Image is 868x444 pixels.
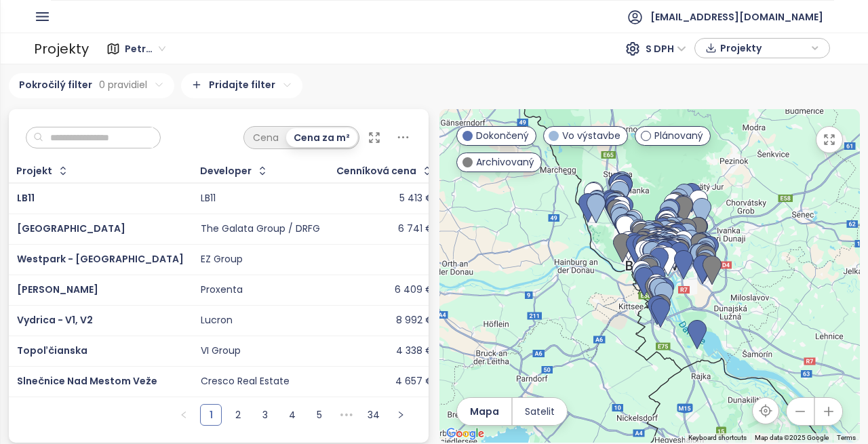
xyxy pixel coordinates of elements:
[476,128,529,143] span: Dokončený
[201,284,243,296] div: Proxenta
[336,167,416,176] div: Cenníková cena
[562,128,620,143] span: Vo výstavbe
[181,73,302,98] div: Pridajte filter
[399,193,433,205] div: 5 413 €
[34,35,89,62] div: Projekty
[201,223,320,235] div: The Galata Group / DRFG
[457,398,511,425] button: Mapa
[755,434,829,441] span: Map data ©2025 Google
[390,404,412,426] button: right
[201,345,241,357] div: VI Group
[201,254,243,266] div: EZ Group
[173,404,195,426] button: left
[336,404,357,426] span: •••
[173,404,195,426] li: Predchádzajúca strana
[99,77,147,92] span: 0 pravidiel
[396,345,433,357] div: 4 338 €
[398,223,433,235] div: 6 741 €
[17,222,125,235] a: [GEOGRAPHIC_DATA]
[281,404,303,426] li: 4
[650,1,823,33] span: [EMAIL_ADDRESS][DOMAIN_NAME]
[227,404,249,426] li: 2
[201,405,221,425] a: 1
[395,376,433,388] div: 4 657 €
[245,128,286,147] div: Cena
[17,374,157,388] a: Slnečnice Nad Mestom Veže
[396,315,433,327] div: 8 992 €
[16,167,52,176] div: Projekt
[513,398,567,425] button: Satelit
[688,433,747,443] button: Keyboard shortcuts
[702,38,823,58] div: button
[654,128,703,143] span: Plánovaný
[443,425,488,443] a: Open this area in Google Maps (opens a new window)
[363,404,384,426] li: 34
[200,167,252,176] div: Developer
[200,404,222,426] li: 1
[201,193,216,205] div: LB11
[17,191,35,205] a: LB11
[476,155,534,169] span: Archivovaný
[397,411,405,419] span: right
[17,344,87,357] a: Topoľčianska
[336,404,357,426] li: Nasledujúcich 5 strán
[309,404,330,426] li: 5
[9,73,174,98] div: Pokročilý filter
[201,376,290,388] div: Cresco Real Estate
[17,283,98,296] a: [PERSON_NAME]
[180,411,188,419] span: left
[720,38,808,58] span: Projekty
[255,405,275,425] a: 3
[646,39,686,59] span: S DPH
[125,39,165,59] span: Petržalka
[228,405,248,425] a: 2
[17,252,184,266] a: Westpark - [GEOGRAPHIC_DATA]
[201,315,233,327] div: Lucron
[390,404,412,426] li: Nasledujúca strana
[17,313,93,327] a: Vydrica - V1, V2
[363,405,384,425] a: 34
[286,128,357,147] div: Cena za m²
[282,405,302,425] a: 4
[443,425,488,443] img: Google
[254,404,276,426] li: 3
[309,405,330,425] a: 5
[395,284,433,296] div: 6 409 €
[470,404,499,419] span: Mapa
[525,404,555,419] span: Satelit
[837,434,856,441] a: Terms (opens in new tab)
